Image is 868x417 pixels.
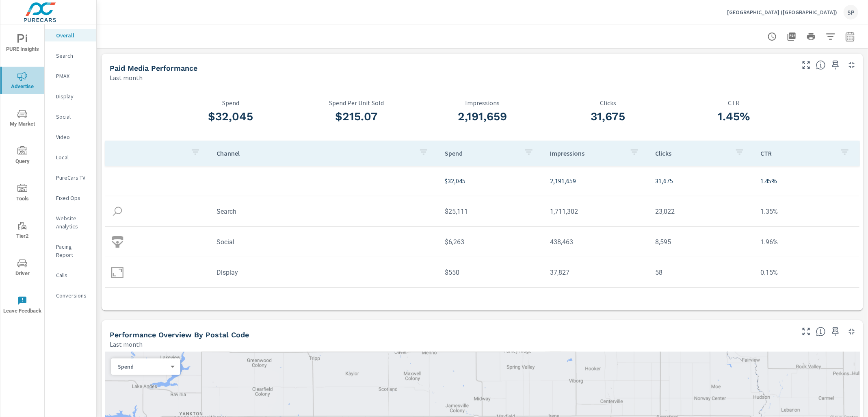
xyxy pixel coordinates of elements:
[545,99,671,106] p: Clicks
[727,9,837,16] p: [GEOGRAPHIC_DATA] ([GEOGRAPHIC_DATA])
[656,176,748,186] p: 31,675
[754,293,859,313] td: — %
[3,184,42,204] span: Tools
[550,176,642,186] p: 2,191,659
[111,266,123,278] img: icon-display.svg
[800,59,813,72] button: Make Fullscreen
[45,151,96,163] div: Local
[545,110,671,124] h3: 31,675
[0,24,44,324] div: nav menu
[168,99,294,106] p: Spend
[56,113,90,121] p: Social
[845,325,858,338] button: Minimize Widget
[210,262,438,283] td: Display
[56,194,90,202] p: Fixed Ops
[294,99,420,106] p: Spend Per Unit Sold
[110,339,143,349] p: Last month
[438,232,543,252] td: $6,263
[56,271,90,279] p: Calls
[45,50,96,62] div: Search
[168,110,294,124] h3: $32,045
[56,133,90,141] p: Video
[210,201,438,222] td: Search
[754,201,859,222] td: 1.35%
[3,258,42,278] span: Driver
[56,214,90,230] p: Website Analytics
[56,72,90,80] p: PMAX
[543,293,649,313] td: 4,067
[210,293,438,313] td: ConnectedTv
[3,72,42,91] span: Advertise
[438,293,543,313] td: $120
[445,149,517,157] p: Spend
[3,146,42,166] span: Query
[45,269,96,281] div: Calls
[56,153,90,161] p: Local
[816,60,826,70] span: Understand performance metrics over the selected time range.
[216,149,412,157] p: Channel
[649,232,754,252] td: 8,595
[671,110,797,124] h3: 1.45%
[649,293,754,313] td: —
[445,176,537,186] p: $32,045
[844,5,858,20] div: SP
[56,52,90,60] p: Search
[56,92,90,100] p: Display
[110,73,143,83] p: Last month
[111,236,123,248] img: icon-social.svg
[803,28,819,45] button: Print Report
[3,296,42,316] span: Leave Feedback
[816,327,826,337] span: Understand performance data by postal code. Individual postal codes can be selected and expanded ...
[45,192,96,204] div: Fixed Ops
[294,110,420,124] h3: $215.07
[823,28,839,45] button: Apply Filters
[56,31,90,39] p: Overall
[438,262,543,283] td: $550
[845,59,858,72] button: Minimize Widget
[671,99,797,106] p: CTR
[842,28,858,45] button: Select Date Range
[210,232,438,252] td: Social
[829,59,842,72] span: Save this to your personalized report
[754,232,859,252] td: 1.96%
[45,111,96,123] div: Social
[45,241,96,261] div: Pacing Report
[3,34,42,54] span: PURE Insights
[3,109,42,129] span: My Market
[45,29,96,41] div: Overall
[761,176,853,186] p: 1.45%
[111,363,174,371] div: Spend
[656,149,728,157] p: Clicks
[543,201,649,222] td: 1,711,302
[118,363,167,370] p: Spend
[543,262,649,283] td: 37,827
[649,262,754,283] td: 58
[438,201,543,222] td: $25,111
[45,212,96,232] div: Website Analytics
[649,201,754,222] td: 23,022
[56,291,90,300] p: Conversions
[420,99,545,106] p: Impressions
[754,262,859,283] td: 0.15%
[45,90,96,102] div: Display
[110,64,197,72] h5: Paid Media Performance
[543,232,649,252] td: 438,463
[829,325,842,338] span: Save this to your personalized report
[45,172,96,184] div: PureCars TV
[761,149,833,157] p: CTR
[110,330,249,339] h5: Performance Overview By Postal Code
[45,70,96,82] div: PMAX
[45,131,96,143] div: Video
[420,110,545,124] h3: 2,191,659
[56,174,90,182] p: PureCars TV
[45,289,96,302] div: Conversions
[3,221,42,241] span: Tier2
[550,149,623,157] p: Impressions
[56,243,90,259] p: Pacing Report
[800,325,813,338] button: Make Fullscreen
[111,205,123,217] img: icon-search.svg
